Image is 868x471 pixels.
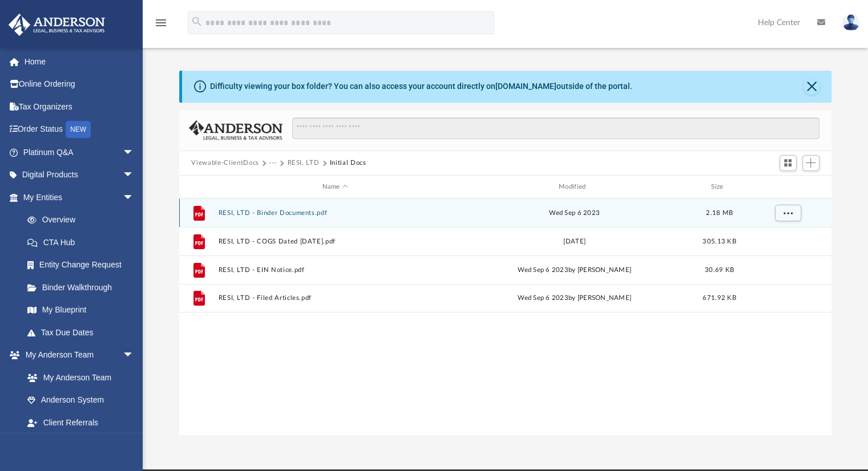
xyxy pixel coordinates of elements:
button: Add [802,155,819,171]
a: [DOMAIN_NAME] [495,82,556,91]
button: RESI, LTD - Binder Documents.pdf [218,209,452,217]
span: arrow_drop_down [123,344,146,367]
div: Wed Sep 6 2023 [457,208,691,218]
div: Name [217,182,452,192]
a: Tax Organizers [8,95,151,118]
img: User Pic [842,14,859,31]
a: Online Ordering [8,73,151,96]
button: RESI, LTD - EIN Notice.pdf [218,266,452,274]
i: menu [154,16,168,30]
button: RESI, LTD [287,158,319,168]
button: RESI, LTD - Filed Articles.pdf [218,295,452,302]
a: My Anderson Team [16,366,140,389]
span: 30.69 KB [704,267,733,273]
button: Viewable-ClientDocs [191,158,259,168]
a: Anderson System [16,389,146,412]
a: menu [154,22,168,30]
span: arrow_drop_down [123,164,146,187]
div: Wed Sep 6 2023 by [PERSON_NAME] [457,294,691,304]
a: Binder Walkthrough [16,276,151,299]
div: NEW [66,121,91,138]
a: Order StatusNEW [8,118,151,141]
img: Anderson Advisors Platinum Portal [5,14,108,36]
a: Platinum Q&Aarrow_drop_down [8,141,151,164]
a: My Entitiesarrow_drop_down [8,186,151,209]
span: 671.92 KB [703,295,736,302]
div: grid [179,198,832,435]
span: arrow_drop_down [123,141,146,164]
a: Entity Change Request [16,254,151,277]
div: Size [696,182,742,192]
span: 305.13 KB [703,238,736,245]
a: Tax Due Dates [16,321,151,344]
i: search [191,15,203,28]
a: My Blueprint [16,299,146,322]
a: Overview [16,209,151,232]
div: id [184,182,212,192]
span: 2.18 MB [706,210,733,216]
a: Digital Productsarrow_drop_down [8,164,151,186]
div: Difficulty viewing your box folder? You can also access your account directly on outside of the p... [210,80,632,92]
button: More options [774,205,801,222]
a: Client Referrals [16,411,146,434]
button: RESI, LTD - COGS Dated [DATE].pdf [218,238,452,245]
span: arrow_drop_down [123,186,146,209]
a: My Anderson Teamarrow_drop_down [8,344,146,367]
a: Home [8,50,151,73]
button: Close [804,79,819,95]
a: CTA Hub [16,231,151,254]
div: Wed Sep 6 2023 by [PERSON_NAME] [457,265,691,275]
button: ··· [269,158,277,168]
div: id [747,182,827,192]
div: [DATE] [457,237,691,247]
button: Switch to Grid View [780,155,797,171]
div: Modified [457,182,692,192]
button: Initial Docs [330,158,366,168]
input: Search files and folders [292,117,819,139]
